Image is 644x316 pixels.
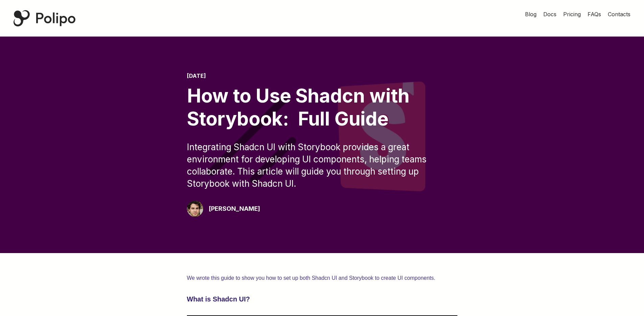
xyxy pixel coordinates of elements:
a: FAQs [588,10,601,18]
span: Contacts [608,11,630,18]
a: Blog [525,10,536,18]
div: [PERSON_NAME] [209,204,260,213]
span: Blog [525,11,536,18]
span: Pricing [563,11,581,18]
a: Docs [543,10,556,18]
a: Pricing [563,10,581,18]
h3: What is Shadcn UI? [187,294,457,304]
span: FAQs [588,11,601,18]
time: [DATE] [187,72,206,79]
div: How to Use Shadcn with Storybook: Full Guide [187,85,457,130]
img: Giorgio Pari Polipo [187,201,203,217]
div: Integrating Shadcn UI with Storybook provides a great environment for developing UI components, h... [187,141,457,190]
p: We wrote this guide to show you how to set up both Shadcn UI and Storybook to create UI components. [187,273,457,283]
span: Docs [543,11,556,18]
a: Contacts [608,10,630,18]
